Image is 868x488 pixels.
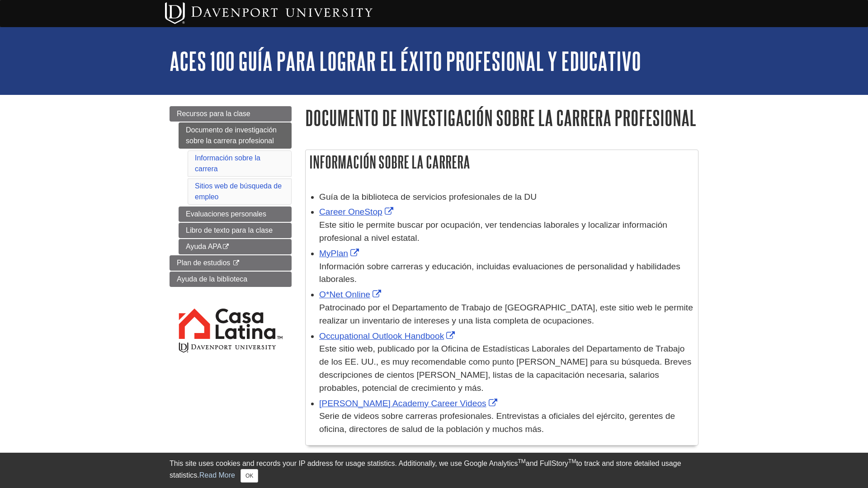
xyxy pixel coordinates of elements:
[179,239,292,254] a: Ayuda APA
[319,219,693,245] div: Este sitio le permite buscar por ocupación, ver tendencias laborales y localizar información prof...
[195,154,260,173] a: Información sobre la carrera
[170,255,292,271] a: Plan de estudios
[170,272,292,287] a: Ayuda de la biblioteca
[319,331,457,341] a: Link opens in new window
[568,458,576,465] sup: TM
[177,275,247,283] span: Ayuda de la biblioteca
[179,122,292,149] a: Documento de investigación sobre la carrera profesional
[165,2,373,24] img: Davenport University
[170,47,641,75] a: ACES 100 Guía para lograr el éxito profesional y educativo
[305,106,698,129] h1: Documento de investigación sobre la carrera profesional
[170,458,698,483] div: This site uses cookies and records your IP address for usage statistics. Additionally, we use Goo...
[319,260,693,286] div: Información sobre carreras y educación, incluidas evaluaciones de personalidad y habilidades labo...
[319,301,693,328] div: Patrocinado por el Departamento de Trabajo de [GEOGRAPHIC_DATA], este sitio web le permite realiz...
[195,182,282,201] a: Sitios web de búsqueda de empleo
[319,207,396,216] a: Link opens in new window
[177,259,230,267] span: Plan de estudios
[319,410,693,436] div: Serie de videos sobre carreras profesionales. Entrevistas a oficiales del ejército, gerentes de o...
[319,343,693,394] div: Este sitio web, publicado por la Oficina de Estadísticas Laborales del Departamento de Trabajo de...
[177,110,250,117] span: Recursos para la clase
[232,260,240,266] i: This link opens in a new window
[241,469,258,483] button: Close
[518,458,525,465] sup: TM
[319,399,500,408] a: Link opens in new window
[179,223,292,238] a: Libro de texto para la clase
[319,290,383,299] a: Link opens in new window
[306,150,698,174] h2: Información sobre la carrera
[319,249,361,258] a: Link opens in new window
[319,192,537,202] span: Guía de la biblioteca de servicios profesionales de la DU
[179,206,292,222] a: Evaluaciones personales
[170,106,292,370] div: Guide Page Menu
[199,471,235,479] a: Read More
[222,244,229,250] i: This link opens in a new window
[170,106,292,122] a: Recursos para la clase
